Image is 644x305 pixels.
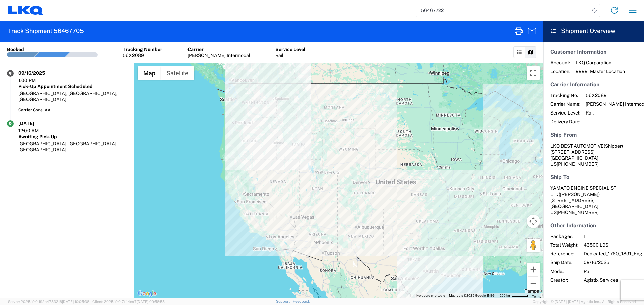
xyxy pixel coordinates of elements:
img: Google [136,289,158,298]
button: Zoom in [527,263,540,276]
span: Copyright © [DATE]-[DATE] Agistix Inc., All Rights Reserved [533,299,636,305]
span: Account: [550,60,570,66]
button: Map camera controls [527,215,540,228]
span: Tracking No: [550,92,580,98]
div: Pick-Up Appointment Scheduled [18,83,127,89]
div: Service Level [275,46,306,52]
div: [GEOGRAPHIC_DATA], [GEOGRAPHIC_DATA], [GEOGRAPHIC_DATA] [18,141,127,153]
div: Rail [275,52,306,58]
span: [PHONE_NUMBER] [557,210,599,215]
span: Reference: [550,251,578,257]
button: Show satellite imagery [161,66,194,80]
div: 09/16/2025 [18,70,52,76]
button: Drag Pegman onto the map to open Street View [527,239,540,252]
span: 9999 - Master Location [576,68,625,74]
button: Keyboard shortcuts [416,293,445,298]
a: Support [276,299,293,303]
div: Carrier [187,46,250,52]
span: (Shipper) [604,143,623,149]
div: Tracking Number [123,46,162,52]
span: [STREET_ADDRESS] [550,149,595,155]
span: Mode: [550,268,578,274]
span: Delivery Date: [550,119,580,125]
div: [PERSON_NAME] Intermodal [187,52,250,58]
div: 12:00 AM [18,128,52,134]
div: Awaiting Pick-Up [18,134,127,140]
input: Shipment, tracking or reference number [416,4,590,17]
div: [DATE] [18,120,52,126]
h5: Ship To [550,174,637,180]
div: Booked [7,46,24,52]
h2: Track Shipment 56467705 [8,27,84,35]
span: Creator: [550,277,578,283]
div: 56X2089 [123,52,162,58]
a: Feedback [293,299,310,303]
span: Server: 2025.19.0-192a4753216 [8,300,89,304]
button: Zoom out [527,277,540,290]
span: [DATE] 10:05:38 [62,300,89,304]
button: Map Scale: 200 km per 46 pixels [498,293,530,298]
span: Service Level: [550,110,580,116]
span: ([PERSON_NAME]) [559,192,600,197]
h5: Ship From [550,132,637,138]
span: Map data ©2025 Google, INEGI [449,294,496,297]
h5: Customer Information [550,49,637,55]
span: Carrier Name: [550,101,580,107]
span: Packages: [550,233,578,239]
span: LKQ BEST AUTOMOTIVE [550,143,604,149]
span: YAMATO ENGINE SPECIALIST LTD [STREET_ADDRESS] [550,185,616,203]
span: [PHONE_NUMBER] [557,161,599,167]
h5: Other Information [550,222,637,229]
div: [GEOGRAPHIC_DATA], [GEOGRAPHIC_DATA], [GEOGRAPHIC_DATA] [18,90,127,102]
span: LKQ Corporation [576,60,625,66]
span: Location: [550,68,570,74]
a: Terms [532,295,541,298]
div: 1:00 PM [18,77,52,83]
address: [GEOGRAPHIC_DATA] US [550,185,637,215]
a: Open this area in Google Maps (opens a new window) [136,289,158,298]
span: 200 km [500,294,511,297]
button: Show street map [138,66,161,80]
span: Client: 2025.19.0-7f44ea7 [92,300,165,304]
header: Shipment Overview [543,21,644,42]
div: Carrier Code: AA [18,107,127,113]
button: Toggle fullscreen view [527,66,540,80]
h5: Carrier Information [550,81,637,88]
span: [DATE] 09:58:55 [137,300,165,304]
span: Ship Date: [550,259,578,265]
address: [GEOGRAPHIC_DATA] US [550,143,637,167]
span: Total Weight: [550,242,578,248]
